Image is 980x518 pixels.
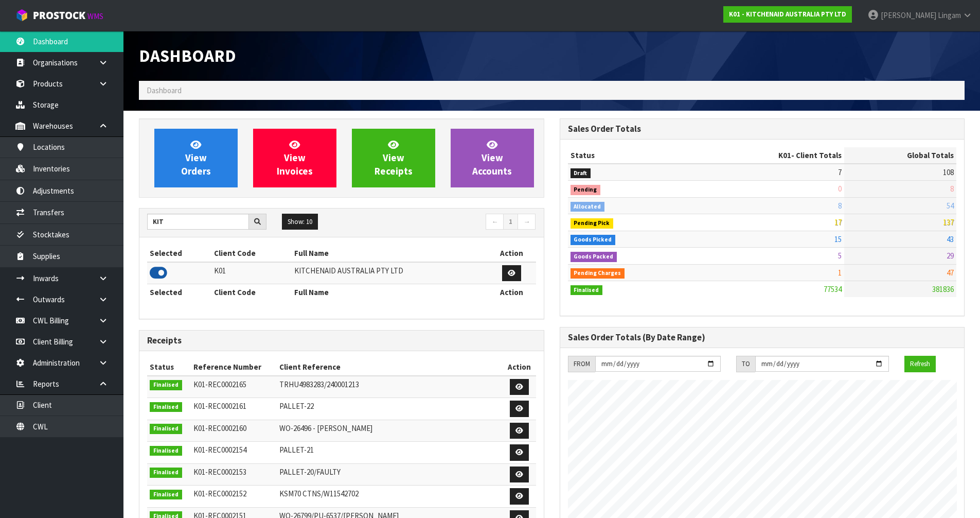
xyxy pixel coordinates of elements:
a: ViewOrders [154,129,238,187]
strong: K01 - KITCHENAID AUSTRALIA PTY LTD [729,10,846,19]
a: ViewAccounts [451,129,534,187]
input: Search clients [147,214,249,230]
th: Client Reference [277,359,503,375]
th: Action [487,245,536,262]
span: K01-REC0002153 [193,467,246,477]
span: Pending Charges [571,268,625,279]
span: Pending [571,185,601,195]
span: Goods Picked [571,235,616,245]
span: Dashboard [139,45,236,66]
span: View Orders [181,139,211,177]
span: 8 [838,201,842,211]
a: K01 - KITCHENAID AUSTRALIA PTY LTD [723,6,852,23]
span: [PERSON_NAME] [881,10,936,20]
span: 7 [838,167,842,177]
td: K01 [211,262,292,284]
span: 137 [943,217,954,227]
th: Full Name [292,245,487,262]
h3: Receipts [147,336,536,346]
th: Reference Number [191,359,277,375]
span: K01-REC0002160 [193,423,246,433]
th: Client Code [211,284,292,301]
div: FROM [568,356,595,372]
span: 77534 [824,284,842,294]
th: Status [568,147,697,164]
span: 29 [947,251,954,261]
th: Selected [147,245,211,262]
th: - Client Totals [696,147,844,164]
span: K01-REC0002152 [193,489,246,498]
span: Finalised [150,468,182,478]
h3: Sales Order Totals [568,124,957,134]
th: Action [487,284,536,301]
th: Full Name [292,284,487,301]
span: Finalised [150,424,182,434]
a: ← [486,214,504,230]
span: 43 [947,234,954,244]
span: WO-26496 - [PERSON_NAME] [279,423,372,433]
span: 54 [947,201,954,211]
span: 5 [838,251,842,261]
span: View Receipts [375,139,413,177]
span: PALLET-20/FAULTY [279,467,341,477]
a: 1 [503,214,518,230]
span: 381836 [932,284,954,294]
button: Refresh [904,356,936,372]
span: Finalised [150,446,182,456]
span: 0 [838,184,842,194]
span: Allocated [571,202,605,212]
h3: Sales Order Totals (By Date Range) [568,333,957,342]
span: 108 [943,167,954,177]
span: Lingam [938,10,961,20]
span: K01 [778,150,791,160]
span: ProStock [33,9,85,22]
span: Draft [571,168,591,179]
span: K01-REC0002165 [193,379,246,389]
span: Dashboard [147,85,182,95]
span: PALLET-22 [279,401,314,411]
a: → [518,214,536,230]
small: WMS [87,11,103,21]
span: Finalised [150,380,182,390]
span: Pending Pick [571,218,614,229]
th: Status [147,359,191,375]
span: Goods Packed [571,252,617,262]
span: 8 [950,184,954,194]
td: KITCHENAID AUSTRALIA PTY LTD [292,262,487,284]
th: Client Code [211,245,292,262]
a: ViewInvoices [253,129,336,187]
span: View Invoices [277,139,313,177]
span: KSM70 CTNS/W11542702 [279,489,359,498]
span: Finalised [150,490,182,500]
span: 1 [838,268,842,278]
span: Finalised [150,402,182,412]
span: Finalised [571,285,603,296]
button: Show: 10 [282,214,318,230]
span: PALLET-21 [279,445,314,455]
span: TRHU4983283/240001213 [279,379,359,389]
span: 17 [834,217,842,227]
th: Action [503,359,536,375]
a: ViewReceipts [352,129,435,187]
th: Selected [147,284,211,301]
span: View Accounts [472,139,512,177]
span: 47 [947,268,954,278]
nav: Page navigation [349,214,536,232]
div: TO [736,356,755,372]
span: K01-REC0002154 [193,445,246,455]
span: K01-REC0002161 [193,401,246,411]
span: 15 [834,234,842,244]
img: cube-alt.png [15,9,28,22]
th: Global Totals [844,147,956,164]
